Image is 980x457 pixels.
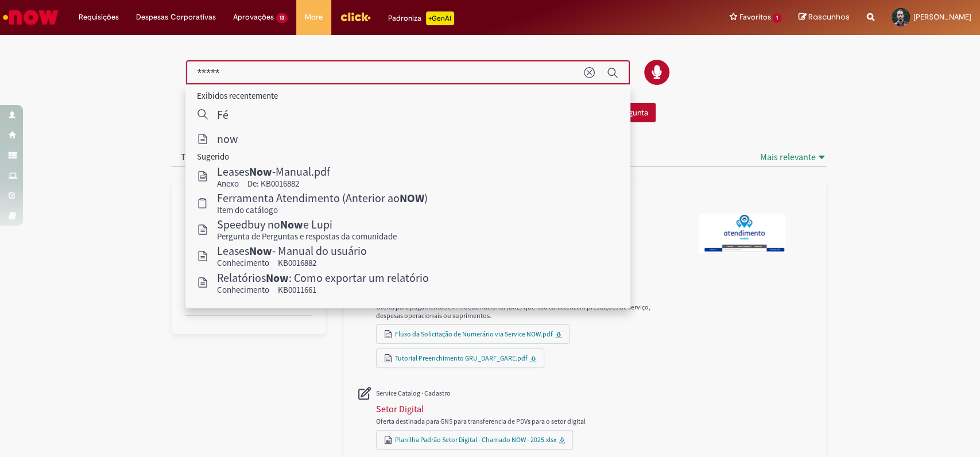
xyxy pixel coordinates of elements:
p: +GenAi [426,11,454,25]
img: click_logo_yellow_360x200.png [340,8,371,25]
span: [PERSON_NAME] [913,12,971,22]
span: Rascunhos [808,11,850,22]
img: ServiceNow [1,6,60,29]
span: 13 [276,13,288,23]
span: Requisições [79,11,119,23]
span: More [305,11,323,23]
span: 1 [773,13,781,23]
div: Padroniza [388,11,454,25]
span: Favoritos [739,11,770,23]
span: Aprovações [233,11,274,23]
a: Rascunhos [799,12,850,23]
span: Despesas Corporativas [136,11,216,23]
